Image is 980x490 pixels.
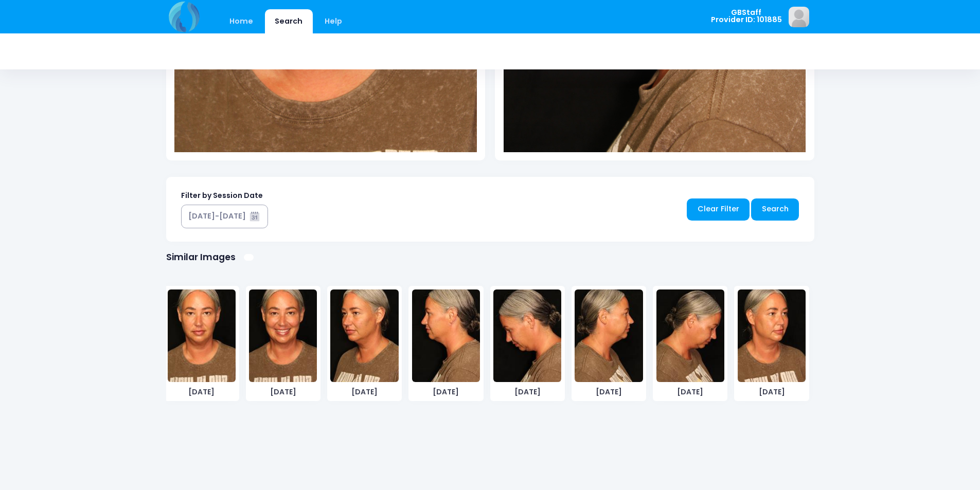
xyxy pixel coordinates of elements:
span: [DATE] [493,387,561,397]
a: Search [265,9,313,33]
div: [DATE]-[DATE] [188,211,246,222]
img: image [168,289,236,382]
a: Home [220,9,263,33]
img: image [738,289,806,382]
span: [DATE] [330,387,398,397]
span: GBStaff Provider ID: 101885 [711,9,782,24]
a: Help [314,9,352,33]
img: image [493,289,561,382]
img: image [656,289,724,382]
img: image [789,7,809,27]
img: image [412,289,480,382]
img: image [330,289,398,382]
span: [DATE] [575,387,643,397]
a: Search [751,198,799,221]
img: image [249,289,317,382]
span: [DATE] [168,387,236,397]
span: [DATE] [738,387,806,397]
img: image [575,289,643,382]
span: [DATE] [412,387,480,397]
label: Filter by Session Date [181,190,263,201]
span: [DATE] [656,387,724,397]
h1: Similar Images [166,252,236,263]
span: [DATE] [249,387,317,397]
a: Clear Filter [687,198,750,221]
